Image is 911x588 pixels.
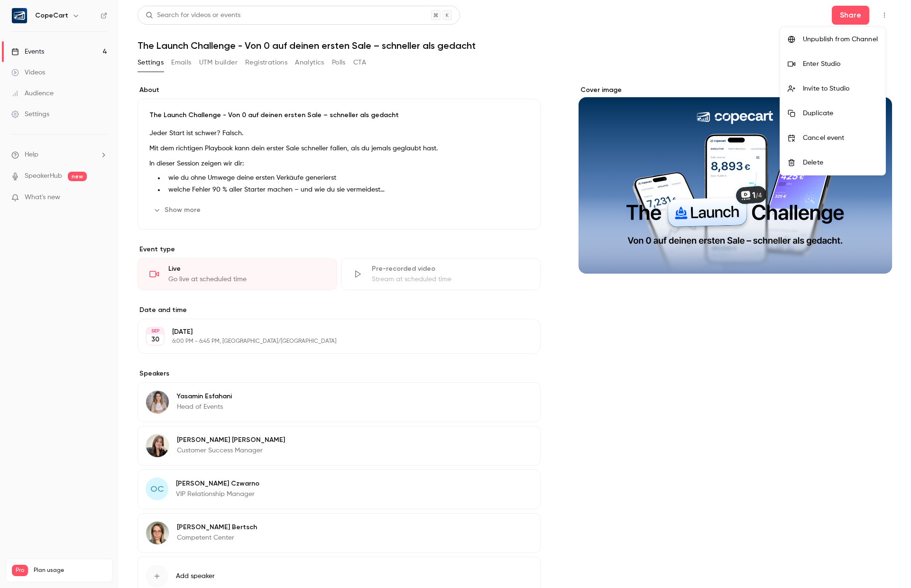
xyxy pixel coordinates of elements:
[803,133,878,143] div: Cancel event
[803,84,878,93] div: Invite to Studio
[803,35,878,44] div: Unpublish from Channel
[803,158,878,167] div: Delete
[803,109,878,118] div: Duplicate
[803,59,878,69] div: Enter Studio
